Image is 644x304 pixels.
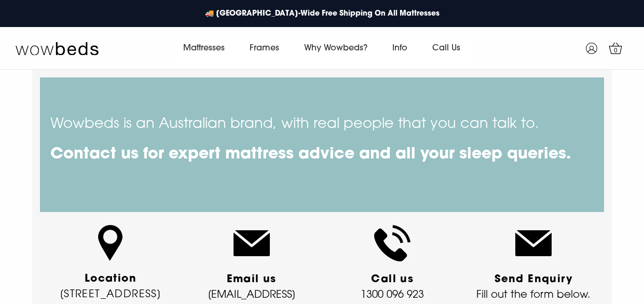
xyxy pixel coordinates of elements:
p: Fill out the form below. [471,272,596,303]
a: Info [380,34,420,63]
img: telephone.png [374,225,410,261]
a: Mattresses [171,34,237,63]
img: Wow Beds Logo [16,41,99,56]
img: email.png [234,225,270,261]
a: Why Wowbeds? [292,34,380,63]
a: 🚚 [GEOGRAPHIC_DATA]-Wide Free Shipping On All Mattresses [200,3,445,24]
a: [STREET_ADDRESS] [60,289,161,300]
span: 0 [611,46,621,56]
a: Frames [237,34,292,63]
a: Call Us [420,34,473,63]
img: email.png [515,225,552,261]
strong: Email us [227,274,277,285]
a: 0 [602,35,628,61]
img: Location pointer - Free icons [92,225,128,261]
strong: Send Enquiry [495,274,572,285]
strong: Call us [371,274,414,285]
a: Location [85,274,136,284]
p: 1300 096 923 [330,272,455,303]
p: Wowbeds is an Australian brand, with real people that you can talk to. [50,93,588,136]
h1: Contact us for expert mattress advice and all your sleep queries. [50,144,588,166]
